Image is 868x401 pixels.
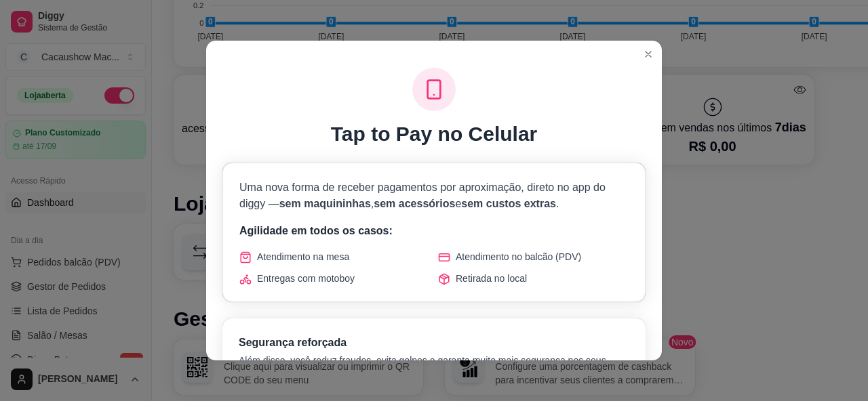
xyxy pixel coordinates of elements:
span: sem custos extras [461,198,556,209]
span: Retirada no local [456,272,527,285]
span: Atendimento no balcão (PDV) [456,250,581,263]
p: Além disso, você reduz fraudes, evita golpes e garanta muito mais segurança nos seus recebimentos... [239,354,629,394]
h3: Segurança reforçada [239,335,629,351]
h1: Tap to Pay no Celular [331,122,538,146]
button: Close [637,43,659,65]
span: sem maquininhas [279,198,371,209]
span: Entregas com motoboy [257,272,355,285]
span: Atendimento na mesa [257,250,349,263]
p: Uma nova forma de receber pagamentos por aproximação, direto no app do diggy — , e . [239,180,629,212]
span: sem acessórios [374,198,455,209]
p: Agilidade em todos os casos: [239,223,629,239]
